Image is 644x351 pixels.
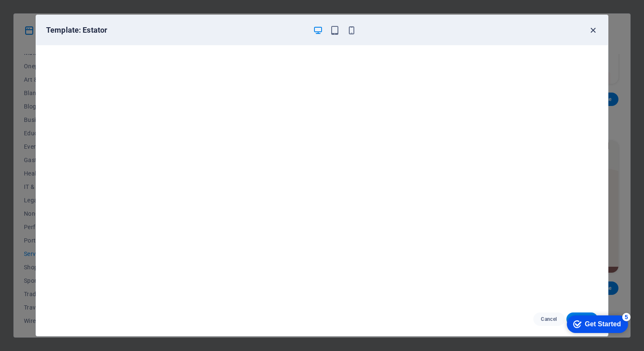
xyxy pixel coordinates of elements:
h6: Template: Estator [46,25,306,35]
span: Cancel [540,316,558,323]
button: Cancel [533,312,565,326]
div: Get Started 5 items remaining, 0% complete [7,4,68,22]
div: 5 [62,2,70,10]
div: Get Started [25,9,61,17]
